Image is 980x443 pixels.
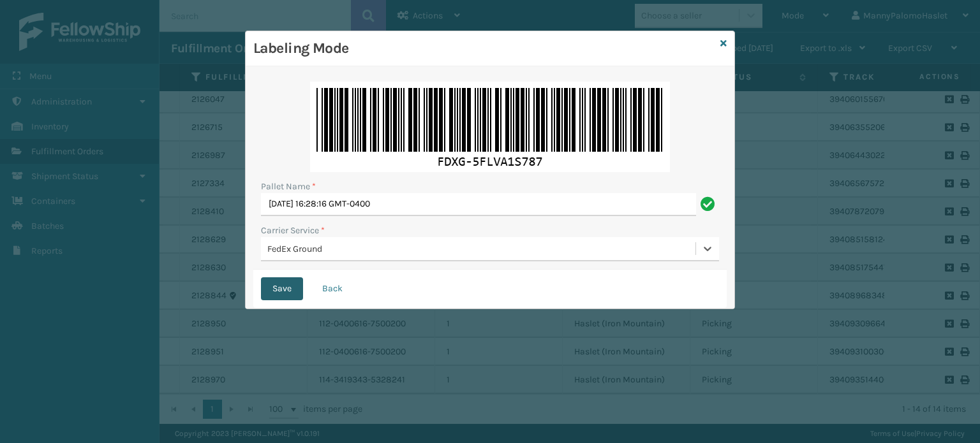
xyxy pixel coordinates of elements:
[261,277,303,300] button: Save
[310,82,670,172] img: bzLIGAAAAAZJREFUAwCKpn1bj1uTJAAAAABJRU5ErkJggg==
[261,224,325,237] label: Carrier Service
[253,39,715,58] h3: Labeling Mode
[267,242,697,256] div: FedEx Ground
[261,180,316,193] label: Pallet Name
[311,277,354,300] button: Back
